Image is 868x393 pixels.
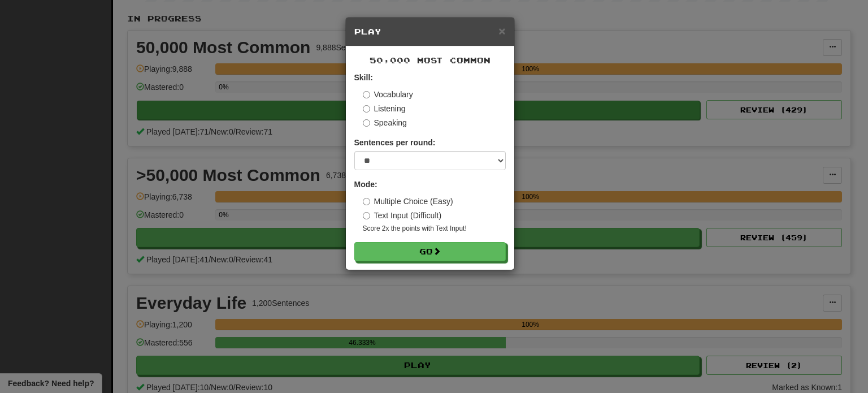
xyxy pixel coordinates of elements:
[363,224,506,234] small: Score 2x the points with Text Input !
[498,25,505,37] button: Close
[363,198,370,205] input: Multiple Choice (Easy)
[354,137,436,148] label: Sentences per round:
[498,24,505,37] span: ×
[354,26,506,37] h5: Play
[363,212,370,219] input: Text Input (Difficult)
[363,117,407,128] label: Speaking
[363,89,413,100] label: Vocabulary
[363,119,370,127] input: Speaking
[354,242,506,261] button: Go
[363,196,453,207] label: Multiple Choice (Easy)
[363,105,370,113] input: Listening
[370,55,491,65] span: 50,000 Most Common
[354,180,377,189] strong: Mode:
[363,210,442,221] label: Text Input (Difficult)
[354,73,373,82] strong: Skill:
[363,91,370,98] input: Vocabulary
[363,103,406,114] label: Listening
